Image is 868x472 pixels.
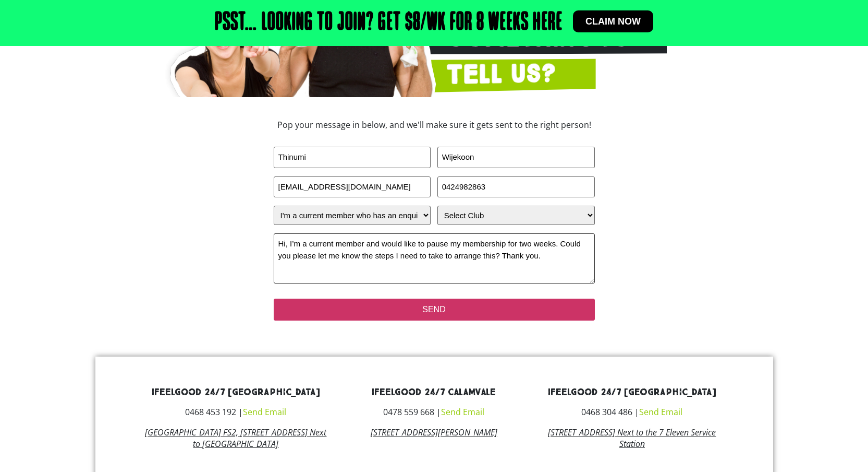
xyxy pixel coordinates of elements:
h3: Pop your message in below, and we'll make sure it gets sent to the right person! [205,121,664,129]
a: Send Email [639,406,682,418]
a: ifeelgood 24/7 Calamvale [372,386,496,398]
a: [STREET_ADDRESS] Next to the 7 Eleven Service Station [548,427,716,450]
a: Send Email [441,406,484,418]
h2: Psst… Looking to join? Get $8/wk for 8 weeks here [215,10,563,36]
input: LAST NAME [437,147,595,168]
h3: 0478 559 668 | [343,408,525,416]
a: Claim now [573,10,653,32]
input: SEND [274,299,595,321]
h3: 0468 304 486 | [541,408,723,416]
span: Claim now [585,17,641,26]
a: [GEOGRAPHIC_DATA] FS2, [STREET_ADDRESS] Next to [GEOGRAPHIC_DATA] [145,427,326,450]
a: [STREET_ADDRESS][PERSON_NAME] [371,427,497,438]
input: PHONE [437,176,595,198]
input: Email [274,176,431,198]
h3: 0468 453 192 | [145,408,327,416]
input: FIRST NAME [274,147,431,168]
a: ifeelgood 24/7 [GEOGRAPHIC_DATA] [548,386,716,398]
a: ifeelgood 24/7 [GEOGRAPHIC_DATA] [152,386,320,398]
a: Send Email [243,406,286,418]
